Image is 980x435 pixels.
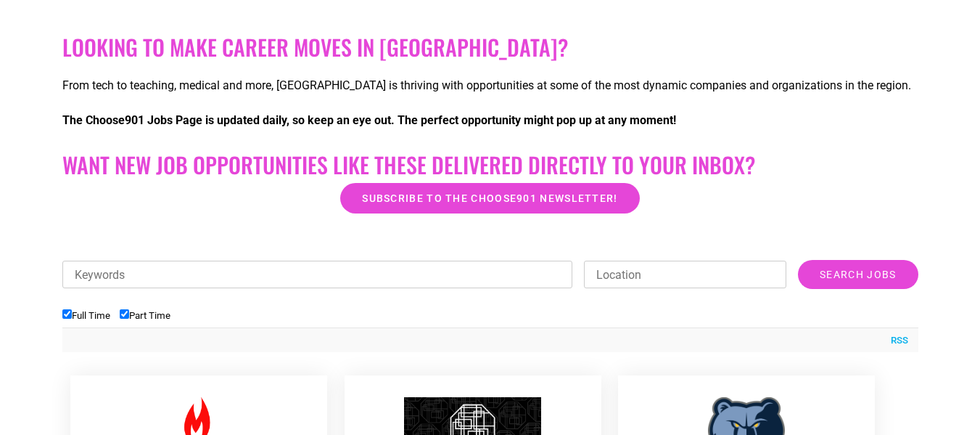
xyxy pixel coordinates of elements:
[62,309,72,319] input: Full Time
[340,183,639,214] a: Subscribe to the Choose901 newsletter!
[62,113,676,127] strong: The Choose901 Jobs Page is updated daily, so keep an eye out. The perfect opportunity might pop u...
[798,260,918,289] input: Search Jobs
[584,261,786,288] input: Location
[120,310,170,321] label: Part Time
[62,152,918,178] h2: Want New Job Opportunities like these Delivered Directly to your Inbox?
[62,310,110,321] label: Full Time
[884,333,908,348] a: RSS
[62,77,918,94] p: From tech to teaching, medical and more, [GEOGRAPHIC_DATA] is thriving with opportunities at some...
[362,193,617,203] span: Subscribe to the Choose901 newsletter!
[62,34,918,60] h2: Looking to make career moves in [GEOGRAPHIC_DATA]?
[62,261,573,288] input: Keywords
[120,309,129,319] input: Part Time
